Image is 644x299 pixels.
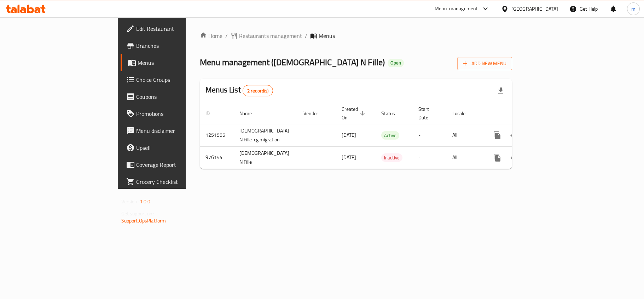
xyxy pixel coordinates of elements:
[342,153,356,162] span: [DATE]
[205,85,273,96] h2: Menus List
[381,109,404,118] span: Status
[136,177,220,186] span: Grocery Checklist
[225,32,228,40] li: /
[631,5,636,13] span: m
[435,5,478,13] div: Menu-management
[138,58,220,67] span: Menus
[200,54,385,70] span: Menu management ( [DEMOGRAPHIC_DATA] N Fille )
[342,130,356,140] span: [DATE]
[121,173,225,190] a: Grocery Checklist
[121,71,225,88] a: Choice Groups
[506,149,523,166] button: Change Status
[121,88,225,105] a: Coupons
[388,60,404,66] span: Open
[457,57,512,70] button: Add New Menu
[319,32,335,40] span: Menus
[136,126,220,135] span: Menu disclaimer
[121,37,225,54] a: Branches
[413,146,447,169] td: -
[243,88,273,94] span: 2 record(s)
[447,124,483,146] td: All
[136,160,220,169] span: Coverage Report
[140,197,151,206] span: 1.0.0
[303,109,327,118] span: Vendor
[489,127,506,144] button: more
[239,109,261,118] span: Name
[121,122,225,139] a: Menu disclaimer
[239,32,302,40] span: Restaurants management
[388,59,404,67] div: Open
[205,109,219,118] span: ID
[121,139,225,156] a: Upsell
[136,41,220,50] span: Branches
[463,59,506,68] span: Add New Menu
[381,131,399,140] span: Active
[121,156,225,173] a: Coverage Report
[136,24,220,33] span: Edit Restaurant
[121,197,139,206] span: Version:
[243,85,273,96] div: Total records count
[234,146,298,169] td: [DEMOGRAPHIC_DATA] N Fille
[452,109,475,118] span: Locale
[136,143,220,152] span: Upsell
[234,124,298,146] td: [DEMOGRAPHIC_DATA] N Fille-cg migration
[136,75,220,84] span: Choice Groups
[418,105,438,122] span: Start Date
[121,54,225,71] a: Menus
[447,146,483,169] td: All
[136,92,220,101] span: Coupons
[200,32,512,40] nav: breadcrumb
[121,20,225,37] a: Edit Restaurant
[381,131,399,140] div: Active
[200,103,562,169] table: enhanced table
[489,149,506,166] button: more
[511,5,558,13] div: [GEOGRAPHIC_DATA]
[381,153,402,162] div: Inactive
[305,32,307,40] li: /
[492,82,509,99] div: Export file
[121,209,154,218] span: Get support on:
[136,109,220,118] span: Promotions
[413,124,447,146] td: -
[342,105,367,122] span: Created On
[506,127,523,144] button: Change Status
[381,154,402,162] span: Inactive
[483,103,562,124] th: Actions
[121,105,225,122] a: Promotions
[121,216,166,225] a: Support.OpsPlatform
[231,32,302,40] a: Restaurants management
